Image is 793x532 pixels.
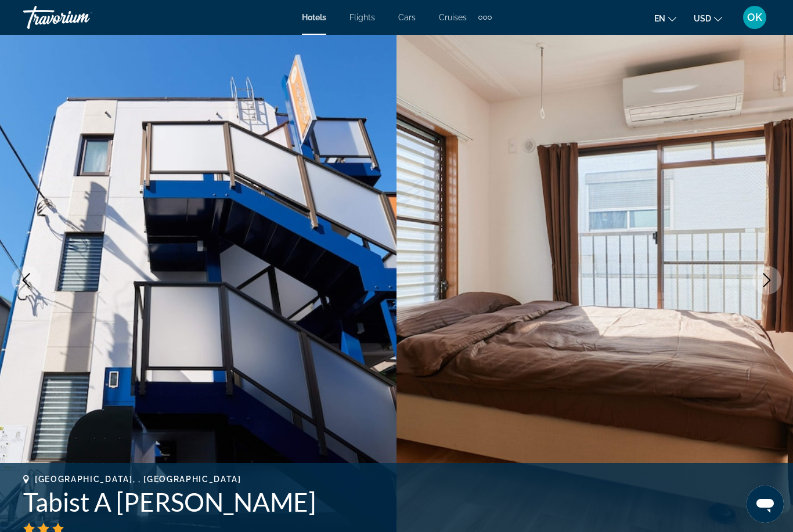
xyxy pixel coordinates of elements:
button: User Menu [740,5,770,30]
button: Next image [752,266,781,295]
a: Hotels [302,13,326,22]
span: [GEOGRAPHIC_DATA], , [GEOGRAPHIC_DATA] [35,475,241,484]
a: Travorium [23,2,139,32]
iframe: Button to launch messaging window [747,486,784,523]
button: Change language [654,10,676,27]
button: Change currency [694,10,722,27]
button: Previous image [12,266,41,295]
span: en [654,14,665,23]
span: USD [694,14,711,23]
span: OK [747,12,762,23]
a: Cruises [439,13,467,22]
button: Extra navigation items [478,8,492,27]
a: Flights [349,13,375,22]
a: Cars [398,13,416,22]
h1: Tabist A [PERSON_NAME] [23,487,770,517]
